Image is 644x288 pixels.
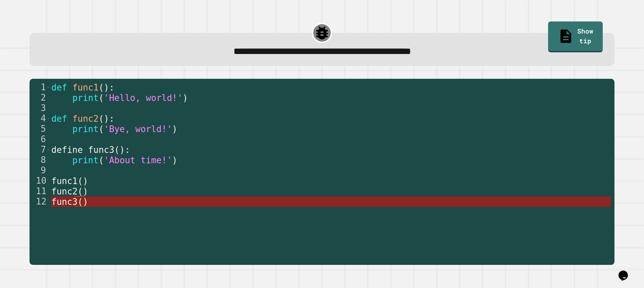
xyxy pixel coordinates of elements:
[30,165,50,176] div: 9
[104,155,172,165] span: 'About time!'
[51,82,67,93] span: def
[30,82,50,93] div: 1
[109,114,114,124] span: :
[30,176,50,186] div: 10
[616,261,637,281] iframe: chat widget
[99,124,104,134] span: (
[72,155,99,165] span: print
[99,82,104,93] span: (
[83,186,88,196] span: )
[104,82,109,93] span: )
[120,145,125,155] span: )
[30,134,50,145] div: 6
[72,82,99,93] span: func1
[30,103,50,113] div: 3
[83,197,88,207] span: )
[99,114,104,124] span: (
[99,93,104,103] span: (
[77,176,83,186] span: (
[51,145,83,155] span: define
[548,21,603,52] a: Show tip
[77,186,83,196] span: (
[51,197,77,207] span: func3
[30,155,50,165] div: 8
[72,114,99,124] span: func2
[172,155,177,165] span: )
[109,82,114,93] span: :
[72,93,99,103] span: print
[51,186,77,196] span: func2
[46,145,50,155] span: Toggle code folding, rows 7 through 8
[183,93,188,103] span: )
[46,82,50,93] span: Toggle code folding, rows 1 through 2
[51,176,77,186] span: func1
[30,93,50,103] div: 2
[30,124,50,134] div: 5
[46,113,50,124] span: Toggle code folding, rows 4 through 5
[30,145,50,155] div: 7
[30,113,50,124] div: 4
[104,124,172,134] span: 'Bye, world!'
[104,93,183,103] span: 'Hello, world!'
[77,197,83,207] span: (
[88,145,114,155] span: func3
[99,155,104,165] span: (
[30,196,50,207] div: 12
[30,186,50,196] div: 11
[104,114,109,124] span: )
[51,114,67,124] span: def
[114,145,120,155] span: (
[125,145,130,155] span: :
[83,176,88,186] span: )
[172,124,177,134] span: )
[72,124,99,134] span: print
